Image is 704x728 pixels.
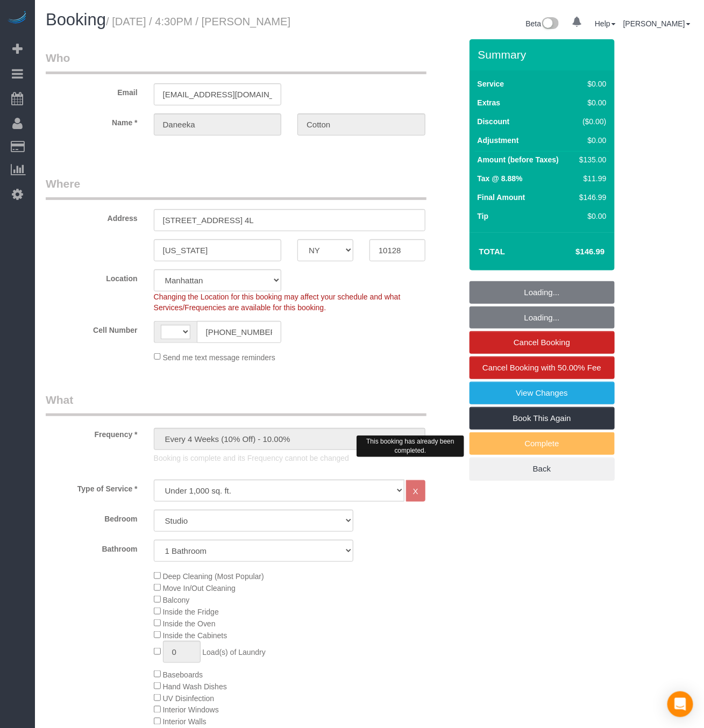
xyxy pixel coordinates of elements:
h4: $146.99 [543,247,605,256]
span: Balcony [163,596,190,604]
div: $146.99 [575,192,606,203]
span: Inside the Oven [163,619,216,628]
a: View Changes [470,382,615,404]
label: Frequency * [38,425,146,440]
label: Name * [38,113,146,128]
input: Zip Code [369,239,425,261]
a: Cancel Booking with 50.00% Fee [470,356,615,379]
span: UV Disinfection [163,694,215,703]
label: Cell Number [38,321,146,336]
span: Inside the Cabinets [163,631,227,640]
span: Cancel Booking with 50.00% Fee [482,363,601,372]
label: Amount (before Taxes) [478,154,559,165]
a: Book This Again [470,407,615,430]
legend: Who [46,50,426,74]
strong: Total [479,247,506,256]
span: Load(s) of Laundry [202,648,266,656]
div: ($0.00) [575,116,606,127]
div: $135.00 [575,154,606,165]
input: Cell Number [197,321,282,343]
span: Baseboards [163,670,203,679]
small: / [DATE] / 4:30PM / [PERSON_NAME] [106,16,290,27]
legend: What [46,392,426,416]
label: Location [38,269,146,284]
span: Move In/Out Cleaning [163,584,236,593]
input: Email [154,83,282,105]
div: $0.00 [575,97,606,108]
span: Inside the Fridge [163,608,219,616]
input: Last Name [297,113,425,135]
div: Open Intercom Messenger [667,691,693,717]
p: Booking is complete and its Frequency cannot be changed [154,453,425,463]
label: Tax @ 8.88% [478,173,523,184]
div: This booking has already been completed. [357,436,464,457]
span: Deep Cleaning (Most Popular) [163,572,264,581]
div: $0.00 [575,78,606,89]
label: Final Amount [478,192,525,203]
h3: Summary [478,48,609,61]
legend: Where [46,176,426,200]
a: Help [595,19,616,28]
div: $11.99 [575,173,606,184]
div: $0.00 [575,135,606,146]
label: Service [478,78,504,89]
label: Bathroom [38,540,146,554]
span: Hand Wash Dishes [163,682,227,691]
label: Tip [478,211,489,222]
div: $0.00 [575,211,606,222]
a: [PERSON_NAME] [623,19,691,28]
span: Send me text message reminders [163,353,275,361]
label: Address [38,209,146,224]
a: Beta [526,19,559,28]
label: Bedroom [38,510,146,524]
label: Extras [478,97,501,108]
span: Interior Walls [163,718,207,726]
label: Adjustment [478,135,519,146]
a: Cancel Booking [470,331,615,354]
span: Interior Windows [163,706,219,715]
img: Automaid Logo [6,11,28,26]
label: Type of Service * [38,480,146,494]
input: City [154,239,282,261]
span: Booking [46,10,106,29]
input: First Name [154,113,282,135]
label: Discount [478,116,510,127]
span: Changing the Location for this booking may affect your schedule and what Services/Frequencies are... [154,292,401,312]
img: New interface [541,17,559,31]
a: Back [470,458,615,480]
label: Email [38,83,146,98]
